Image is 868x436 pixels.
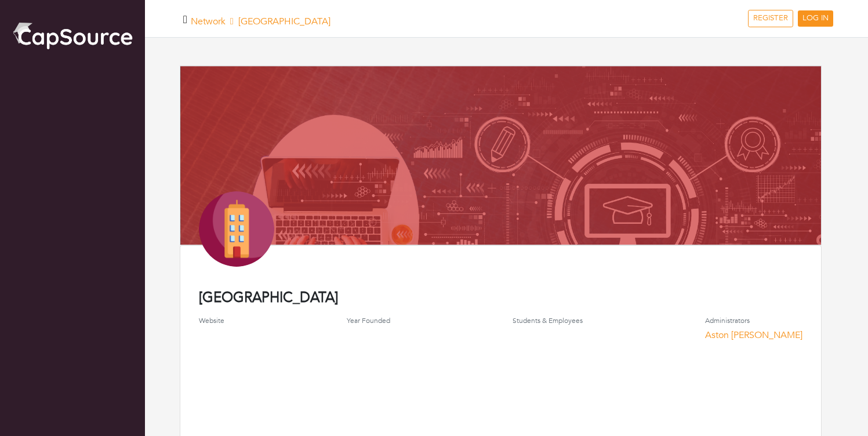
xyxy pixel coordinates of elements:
h4: Website [199,317,224,325]
a: Network [191,15,226,28]
h4: Year Founded [347,317,390,325]
h4: Administrators [705,317,802,325]
img: default_banner_1-bae6fe9bec2f5f97d3903b99a548e9899495bd7293e081a23d26d15717bf5d3a.png [180,66,821,375]
h5: [GEOGRAPHIC_DATA] [191,16,331,27]
a: Aston [PERSON_NAME] [705,329,802,341]
img: Company-Icon-7f8a26afd1715722aa5ae9dc11300c11ceeb4d32eda0db0d61c21d11b95ecac6.png [199,191,274,267]
img: cap_logo.png [12,20,133,50]
a: REGISTER [748,10,793,27]
h4: Students & Employees [513,317,583,325]
h4: [GEOGRAPHIC_DATA] [199,290,802,307]
a: LOG IN [798,10,833,27]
